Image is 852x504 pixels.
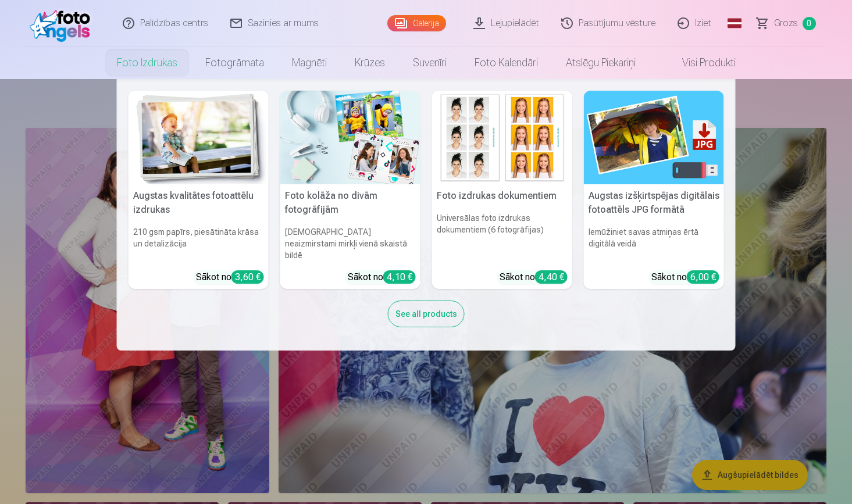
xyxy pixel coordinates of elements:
[803,17,816,30] span: 0
[341,47,399,79] a: Krūzes
[651,270,719,284] div: Sākot no
[388,307,465,319] a: See all products
[432,91,572,289] a: Foto izdrukas dokumentiemFoto izdrukas dokumentiemUniversālas foto izdrukas dokumentiem (6 fotogr...
[191,47,278,79] a: Fotogrāmata
[500,270,568,284] div: Sākot no
[278,47,341,79] a: Magnēti
[687,270,719,284] div: 6,00 €
[774,16,798,30] span: Grozs
[231,270,264,284] div: 3,60 €
[129,91,269,289] a: Augstas kvalitātes fotoattēlu izdrukasAugstas kvalitātes fotoattēlu izdrukas210 gsm papīrs, piesā...
[584,91,724,184] img: Augstas izšķirtspējas digitālais fotoattēls JPG formātā
[584,91,724,289] a: Augstas izšķirtspējas digitālais fotoattēls JPG formātāAugstas izšķirtspējas digitālais fotoattēl...
[461,47,552,79] a: Foto kalendāri
[129,91,269,184] img: Augstas kvalitātes fotoattēlu izdrukas
[552,47,650,79] a: Atslēgu piekariņi
[432,91,572,184] img: Foto izdrukas dokumentiem
[399,47,461,79] a: Suvenīri
[280,221,420,266] h6: [DEMOGRAPHIC_DATA] neaizmirstami mirkļi vienā skaistā bildē
[432,208,572,266] h6: Universālas foto izdrukas dokumentiem (6 fotogrāfijas)
[280,91,420,184] img: Foto kolāža no divām fotogrāfijām
[432,184,572,208] h5: Foto izdrukas dokumentiem
[535,270,568,284] div: 4,40 €
[650,47,750,79] a: Visi produkti
[103,47,191,79] a: Foto izdrukas
[348,270,416,284] div: Sākot no
[388,301,465,327] div: See all products
[280,91,420,289] a: Foto kolāža no divām fotogrāfijāmFoto kolāža no divām fotogrāfijām[DEMOGRAPHIC_DATA] neaizmirstam...
[129,184,269,221] h5: Augstas kvalitātes fotoattēlu izdrukas
[280,184,420,221] h5: Foto kolāža no divām fotogrāfijām
[383,270,416,284] div: 4,10 €
[584,221,724,266] h6: Iemūžiniet savas atmiņas ērtā digitālā veidā
[129,221,269,266] h6: 210 gsm papīrs, piesātināta krāsa un detalizācija
[584,184,724,221] h5: Augstas izšķirtspējas digitālais fotoattēls JPG formātā
[387,15,446,31] a: Galerija
[30,5,97,42] img: /fa1
[196,270,264,284] div: Sākot no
